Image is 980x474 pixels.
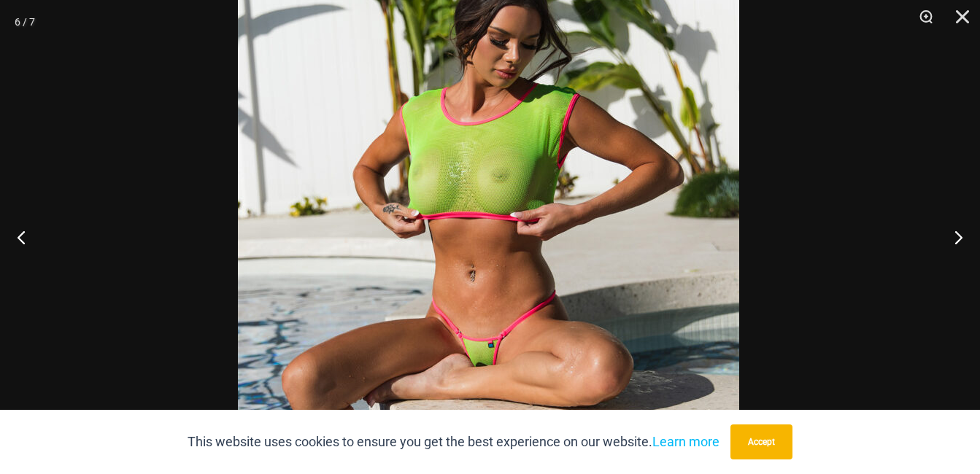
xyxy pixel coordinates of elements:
[925,201,980,273] button: Next
[188,431,719,453] p: This website uses cookies to ensure you get the best experience on our website.
[730,424,792,459] button: Accept
[15,11,35,33] div: 6 / 7
[652,434,719,449] a: Learn more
